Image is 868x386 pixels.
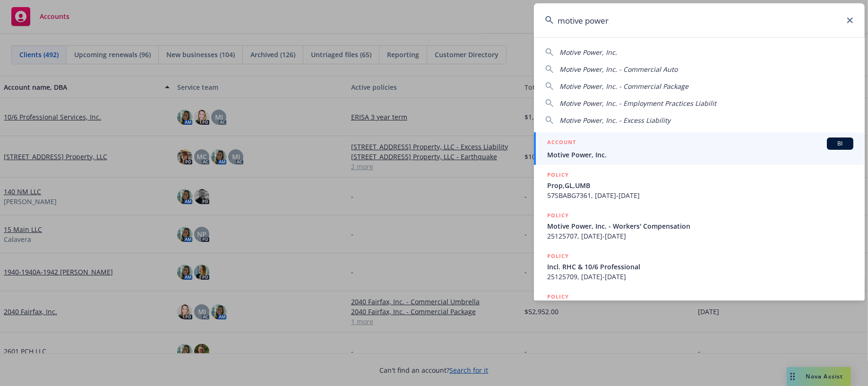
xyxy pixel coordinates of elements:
[534,165,865,206] a: POLICYProp,GL,UMB57SBABG7361, [DATE]-[DATE]
[547,150,853,160] span: Motive Power, Inc.
[559,82,688,91] span: Motive Power, Inc. - Commercial Package
[534,3,865,37] input: Search...
[559,65,678,74] span: Motive Power, Inc. - Commercial Auto
[547,180,853,190] span: Prop,GL,UMB
[547,211,569,220] h5: POLICY
[547,170,569,180] h5: POLICY
[559,48,617,57] span: Motive Power, Inc.
[547,272,853,282] span: 25125709, [DATE]-[DATE]
[534,287,865,327] a: POLICY
[547,292,569,301] h5: POLICY
[547,251,569,261] h5: POLICY
[534,246,865,287] a: POLICYIncl. RHC & 10/6 Professional25125709, [DATE]-[DATE]
[547,137,576,149] h5: ACCOUNT
[547,231,853,241] span: 25125707, [DATE]-[DATE]
[534,132,865,165] a: ACCOUNTBIMotive Power, Inc.
[547,190,853,200] span: 57SBABG7361, [DATE]-[DATE]
[547,221,853,231] span: Motive Power, Inc. - Workers' Compensation
[831,139,850,148] span: BI
[547,262,853,272] span: Incl. RHC & 10/6 Professional
[534,206,865,246] a: POLICYMotive Power, Inc. - Workers' Compensation25125707, [DATE]-[DATE]
[559,99,716,108] span: Motive Power, Inc. - Employment Practices Liabilit
[559,116,670,125] span: Motive Power, Inc. - Excess Liability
